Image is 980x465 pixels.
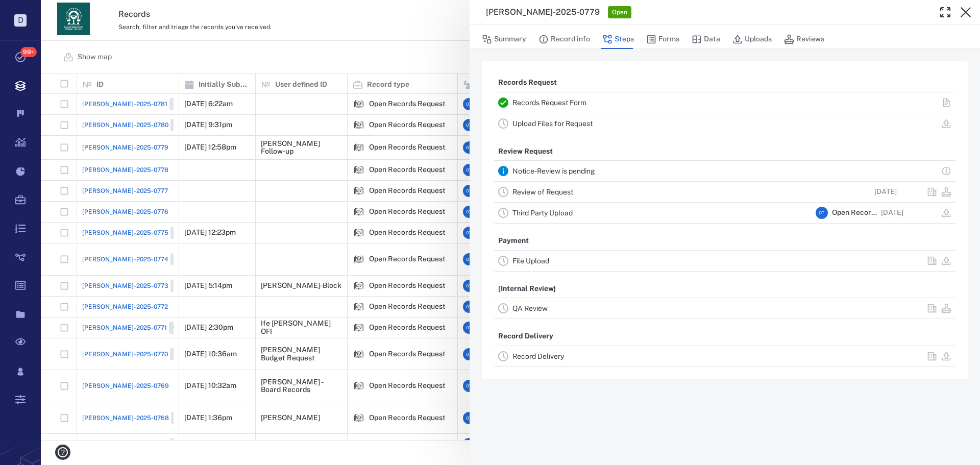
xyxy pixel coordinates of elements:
[494,280,560,298] p: [Internal Review]
[14,14,27,27] p: D
[646,30,679,49] button: Forms
[955,2,976,22] button: Close
[538,30,590,49] button: Record info
[610,8,629,17] span: Open
[832,208,877,218] span: Open Records Team
[881,208,903,218] p: [DATE]
[512,188,573,196] a: Review of Request
[512,167,595,175] a: Notice-Review is pending
[482,30,526,49] button: Summary
[512,304,548,312] a: QA Review
[20,47,37,57] span: 99+
[935,2,955,22] button: Toggle Fullscreen
[494,142,557,161] p: Review Request
[692,30,720,49] button: Data
[732,30,772,49] button: Uploads
[602,30,634,49] button: Steps
[512,352,564,360] a: Record Delivery
[784,30,824,49] button: Reviews
[494,74,561,92] p: Records Request
[816,207,828,219] div: O T
[494,327,557,346] p: Record Delivery
[512,209,573,217] a: Third Party Upload
[486,6,600,18] h3: [PERSON_NAME]-2025-0779
[512,119,593,128] a: Upload Files for Request
[23,7,44,16] span: Help
[512,99,586,107] a: Records Request Form
[494,232,533,250] p: Payment
[512,257,549,265] a: File Upload
[874,187,897,197] p: [DATE]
